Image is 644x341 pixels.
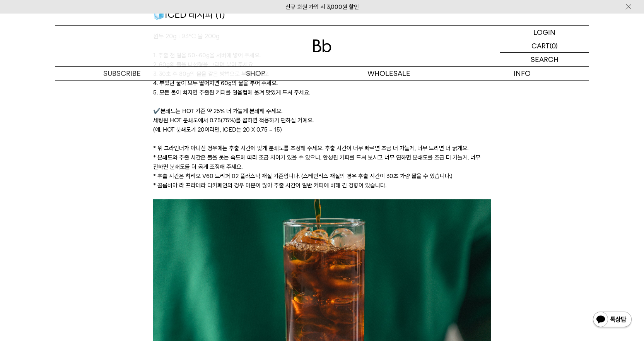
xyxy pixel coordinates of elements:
img: 카카오톡 채널 1:1 채팅 버튼 [592,311,632,329]
a: SHOP [189,67,322,80]
a: 신규 회원 가입 시 3,000원 할인 [285,3,359,10]
img: 로고 [313,39,331,52]
a: SUBSCRIBE [55,67,189,80]
p: WHOLESALE [322,67,456,80]
p: (0) [550,39,558,52]
a: LOGIN [500,26,589,39]
p: LOGIN [533,26,555,39]
p: * 위 그라인더가 아니신 경우에는 추출 시간에 맞게 분쇄도를 조정해 주세요. 추출 시간이 너무 빠르면 조금 더 가늘게, 너무 느리면 더 굵게요. [153,144,491,153]
p: 4. 부었던 물이 모두 떨어지면 60g의 물을 부어 주세요. [153,79,491,88]
p: INFO [456,67,589,80]
p: * 추출 시간은 하리오 V60 드리퍼 02 플라스틱 재질 기준입니다. (스테인리스 재질의 경우 추출 시간이 30초 가량 짧을 수 있습니다.) [153,171,491,181]
p: * 분쇄도와 추출 시간은 물을 붓는 속도에 따라 조금 차이가 있을 수 있으니, 완성된 커피를 드셔 보시고 너무 연하면 분쇄도를 조금 더 가늘게, 너무 진하면 분쇄도를 더 굵게... [153,153,491,171]
p: CART [531,39,550,52]
p: 5. 모든 물이 빠지면 추출된 커피를 얼음컵에 옮겨 맛있게 드셔 주세요. [153,88,491,97]
p: * 콜롬비아 라 프라데라 디카페인의 경우 미분이 많아 추출 시간이 일반 커피에 비해 긴 경향이 있습니다. [153,181,491,190]
a: CART (0) [500,39,589,53]
p: ✔️분쇄도는 HOT 기준 약 25% 더 가늘게 분쇄해 주세요. 세팅된 HOT 분쇄도에서 0.75(75%)를 곱하면 적용하기 편하실 거예요. (예. HOT 분쇄도가 20이라면,... [153,106,491,134]
p: SEARCH [531,53,559,66]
